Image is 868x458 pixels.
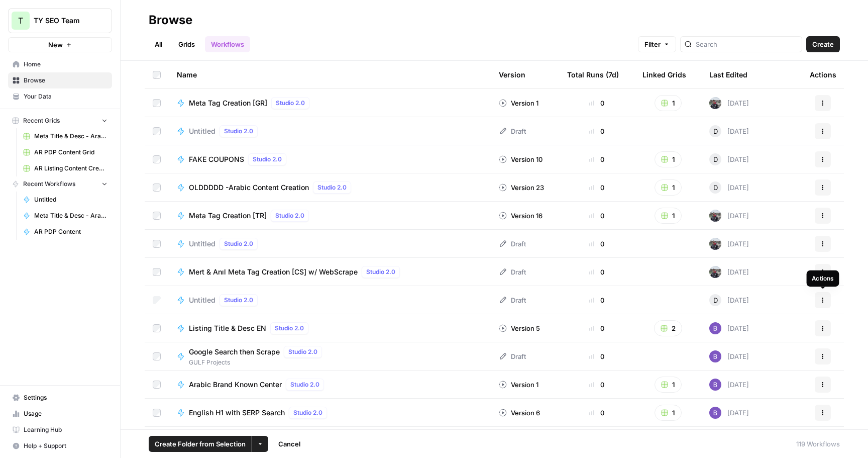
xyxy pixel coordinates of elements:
[288,347,317,356] span: Studio 2.0
[24,76,107,85] span: Browse
[709,379,721,391] img: ado9ny5rx1ptjx4mjd37i33wy0ah
[293,408,322,417] span: Studio 2.0
[290,380,319,389] span: Studio 2.0
[19,192,112,208] a: Untitled
[638,36,676,52] button: Filter
[177,266,483,278] a: Mert & Anıl Meta Tag Creation [CS] w/ WebScrapeStudio 2.0
[253,155,282,164] span: Studio 2.0
[499,239,526,249] div: Draft
[8,8,112,33] button: Workspace: TY SEO Team
[189,98,267,108] span: Meta Tag Creation [GR]
[19,144,112,160] a: AR PDP Content Grid
[655,179,682,196] button: 1
[567,408,626,418] div: 0
[499,408,540,418] div: Version 6
[567,239,626,249] div: 0
[34,16,94,26] span: TY SEO Team
[177,181,483,194] a: OLDDDDD -Arabic Content CreationStudio 2.0
[276,99,305,108] span: Studio 2.0
[8,422,112,438] a: Learning Hub
[24,425,107,434] span: Learning Hub
[24,60,107,69] span: Home
[34,211,107,220] span: Meta Title & Desc - Arabic
[34,132,107,141] span: Meta Title & Desc - Arabic
[18,15,23,27] span: T
[19,208,112,224] a: Meta Title & Desc - Arabic
[709,181,749,194] div: [DATE]
[642,61,686,88] div: Linked Grids
[709,407,721,419] img: ado9ny5rx1ptjx4mjd37i33wy0ah
[177,238,483,250] a: UntitledStudio 2.0
[8,37,112,52] button: New
[499,182,544,193] div: Version 23
[189,154,244,164] span: FAKE COUPONS
[19,224,112,240] a: AR PDP Content
[709,238,721,250] img: gw1sx2voaue3qv6n9g0ogtx49w3o
[19,128,112,144] a: Meta Title & Desc - Arabic
[177,407,483,419] a: English H1 with SERP SearchStudio 2.0
[8,113,112,128] button: Recent Grids
[567,126,626,136] div: 0
[272,436,306,452] button: Cancel
[499,61,525,88] div: Version
[709,266,721,278] img: gw1sx2voaue3qv6n9g0ogtx49w3o
[34,148,107,157] span: AR PDP Content Grid
[567,182,626,193] div: 0
[709,153,749,165] div: [DATE]
[567,351,626,361] div: 0
[709,322,721,334] img: ado9ny5rx1ptjx4mjd37i33wy0ah
[810,61,836,88] div: Actions
[149,12,192,28] div: Browse
[655,405,682,421] button: 1
[713,295,718,305] span: D
[709,97,749,109] div: [DATE]
[696,39,798,49] input: Search
[24,393,107,402] span: Settings
[177,210,483,222] a: Meta Tag Creation [TR]Studio 2.0
[499,267,526,277] div: Draft
[499,295,526,305] div: Draft
[366,267,395,277] span: Studio 2.0
[8,406,112,422] a: Usage
[499,323,540,333] div: Version 5
[709,350,749,362] div: [DATE]
[275,211,304,220] span: Studio 2.0
[713,182,718,193] span: D
[709,210,749,222] div: [DATE]
[224,127,253,136] span: Studio 2.0
[499,211,542,221] div: Version 16
[709,294,749,306] div: [DATE]
[644,39,661,49] span: Filter
[177,125,483,137] a: UntitledStudio 2.0
[177,294,483,306] a: UntitledStudio 2.0
[709,266,749,278] div: [DATE]
[499,98,538,108] div: Version 1
[177,379,483,391] a: Arabic Brand Known CenterStudio 2.0
[655,377,682,393] button: 1
[189,323,266,333] span: Listing Title & Desc EN
[567,380,626,390] div: 0
[155,439,246,449] span: Create Folder from Selection
[567,323,626,333] div: 0
[149,36,168,52] a: All
[709,125,749,137] div: [DATE]
[709,61,747,88] div: Last Edited
[499,380,538,390] div: Version 1
[567,98,626,108] div: 0
[177,322,483,334] a: Listing Title & Desc ENStudio 2.0
[709,379,749,391] div: [DATE]
[275,324,304,333] span: Studio 2.0
[189,182,309,193] span: OLDDDDD -Arabic Content Creation
[189,380,282,390] span: Arabic Brand Known Center
[34,227,107,236] span: AR PDP Content
[34,164,107,173] span: AR Listing Content Creation Grid
[709,210,721,222] img: gw1sx2voaue3qv6n9g0ogtx49w3o
[189,347,280,357] span: Google Search then Scrape
[177,61,483,88] div: Name
[713,154,718,164] span: D
[177,97,483,109] a: Meta Tag Creation [GR]Studio 2.0
[499,154,542,164] div: Version 10
[499,126,526,136] div: Draft
[177,153,483,165] a: FAKE COUPONSStudio 2.0
[567,211,626,221] div: 0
